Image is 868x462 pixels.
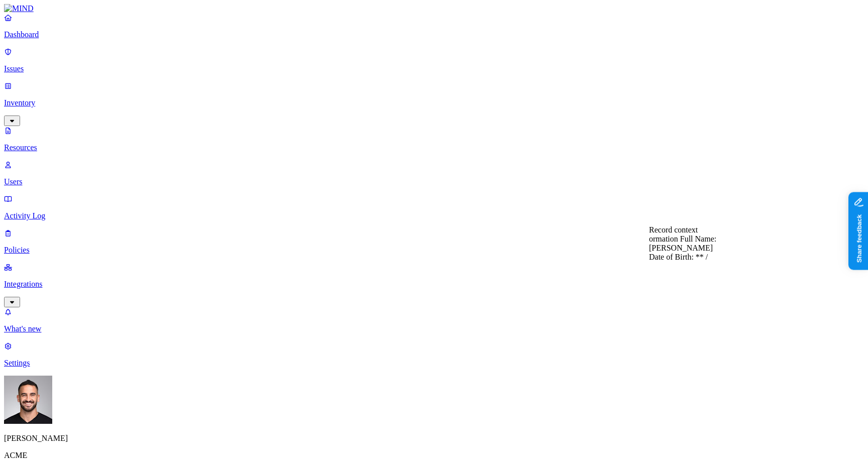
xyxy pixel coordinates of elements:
img: Yaron Yehezkel [4,376,52,424]
p: Settings [4,359,864,368]
p: ACME [4,451,864,460]
p: Issues [4,64,864,73]
p: Inventory [4,98,864,107]
p: Policies [4,246,864,255]
p: What's new [4,324,864,333]
div: Record context [649,225,716,235]
p: Users [4,177,864,186]
p: [PERSON_NAME] [4,434,864,443]
p: Integrations [4,280,864,289]
p: Activity Log [4,211,864,220]
p: Resources [4,143,864,152]
img: MIND [4,4,34,13]
p: Dashboard [4,30,864,39]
